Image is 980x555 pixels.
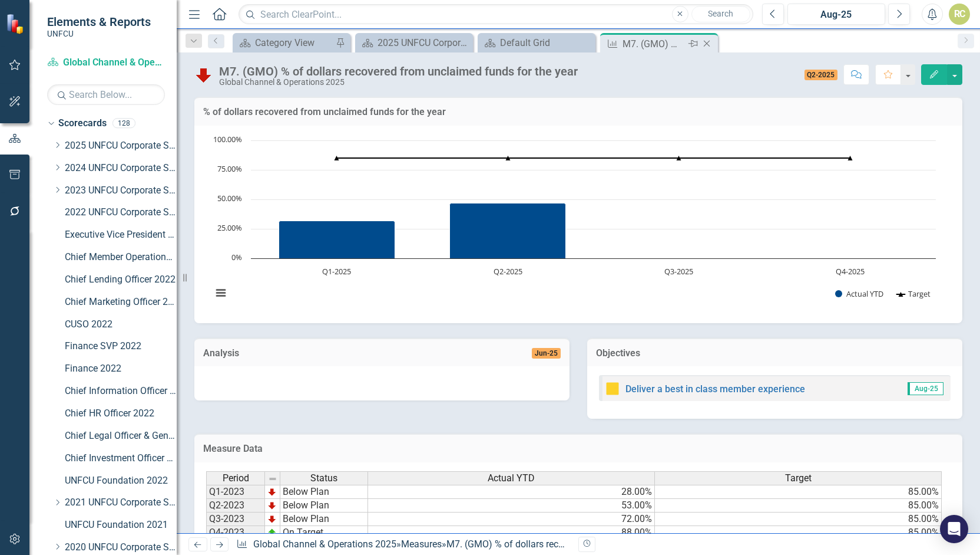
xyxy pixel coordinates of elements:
a: 2025 UNFCU Corporate Scorecard [65,139,177,153]
td: Below Plan [280,499,368,513]
a: 2024 UNFCU Corporate Scorecard [65,162,177,175]
a: Default Grid [481,35,592,50]
a: Chief HR Officer 2022 [65,407,177,421]
path: Q1-2025, 32. Actual YTD. [279,221,395,258]
a: 2022 UNFCU Corporate Scorecard [65,206,177,219]
text: Q3-2025 [664,266,693,277]
a: Chief Information Officer SVP 2022 [65,385,177,398]
text: 50.00% [217,193,242,203]
td: Below Plan [280,513,368,526]
a: Finance SVP 2022 [65,340,177,353]
text: 0% [231,252,242,262]
h3: Measure Data [203,444,953,454]
span: Target [785,473,812,484]
img: Caution [605,382,620,396]
a: UNFCU Foundation 2022 [65,474,177,488]
td: Q1-2023 [206,485,265,499]
div: Chart. Highcharts interactive chart. [206,134,951,311]
text: 25.00% [217,222,242,233]
div: 128 [112,119,135,129]
button: Aug-25 [787,4,885,25]
td: Q4-2023 [206,526,265,540]
td: 85.00% [655,499,942,513]
span: Elements & Reports [47,15,151,29]
span: Jun-25 [532,348,561,359]
div: Aug-25 [792,8,881,22]
svg: Interactive chart [206,134,942,311]
a: Chief Legal Officer & General Counsel 2022 [65,429,177,443]
span: Status [310,473,337,484]
td: 28.00% [368,485,655,499]
div: Global Channel & Operations 2025 [219,78,578,87]
button: View chart menu, Chart [213,285,229,301]
a: UNFCU Foundation 2021 [65,518,177,532]
a: Category View [236,35,333,50]
img: zOikAAAAAElFTkSuQmCC [267,528,277,537]
img: TnMDeAgwAPMxUmUi88jYAAAAAElFTkSuQmCC [267,487,277,497]
td: 53.00% [368,499,655,513]
a: Finance 2022 [65,362,177,376]
div: » » [236,538,570,551]
path: Q3-2025, 85. Target. [677,156,681,160]
img: Below Plan [194,65,213,84]
path: Q1-2025, 85. Target. [335,156,339,160]
h3: Objectives [596,348,953,359]
a: Scorecards [58,117,107,130]
td: 88.00% [368,526,655,540]
td: 72.00% [368,513,655,526]
a: Global Channel & Operations 2025 [47,56,165,70]
a: Chief Marketing Officer 2022 [65,295,177,309]
div: M7. (GMO) % of dollars recovered from unclaimed funds for the year [219,65,578,78]
td: 85.00% [655,513,942,526]
g: Target, series 2 of 2. Line with 4 data points. [335,156,853,160]
div: 2025 UNFCU Corporate Balanced Scorecard [378,35,470,50]
path: Q2-2025, 47. Actual YTD. [450,203,566,258]
h3: % of dollars recovered from unclaimed funds for the year [203,107,953,117]
div: Category View [255,35,333,50]
a: 2020 UNFCU Corporate Scorecard [65,541,177,554]
span: Aug-25 [908,382,943,395]
h3: Analysis [203,348,402,359]
a: Deliver a best in class member experience [625,383,805,395]
span: Period [223,473,249,484]
button: Show Actual YTD [835,288,884,299]
text: Q4-2025 [836,266,865,277]
span: Q2-2025 [804,70,838,80]
div: M7. (GMO) % of dollars recovered from unclaimed funds for the year [446,538,730,550]
div: M7. (GMO) % of dollars recovered from unclaimed funds for the year [623,37,686,51]
text: 100.00% [213,134,242,145]
div: Default Grid [500,35,592,50]
span: Actual YTD [488,473,535,484]
a: 2025 UNFCU Corporate Balanced Scorecard [358,35,470,50]
td: Q2-2023 [206,499,265,513]
td: On Target [280,526,368,540]
a: Executive Vice President 2022 [65,228,177,242]
path: Q4-2025, 85. Target. [848,156,853,160]
a: Chief Investment Officer 2022 [65,452,177,465]
input: Search Below... [47,84,165,105]
div: Open Intercom Messenger [940,515,968,543]
span: Search [708,9,733,18]
img: TnMDeAgwAPMxUmUi88jYAAAAAElFTkSuQmCC [267,514,277,524]
text: Q2-2025 [494,266,522,277]
a: Chief Lending Officer 2022 [65,273,177,287]
img: TnMDeAgwAPMxUmUi88jYAAAAAElFTkSuQmCC [267,501,277,510]
td: Q3-2023 [206,513,265,526]
small: UNFCU [47,29,151,38]
button: RC [949,4,970,25]
img: 8DAGhfEEPCf229AAAAAElFTkSuQmCC [268,474,277,484]
path: Q2-2025, 85. Target. [506,156,511,160]
img: ClearPoint Strategy [6,13,27,34]
text: Q1-2025 [322,266,351,277]
a: 2021 UNFCU Corporate Scorecard [65,496,177,510]
text: 75.00% [217,163,242,174]
a: Global Channel & Operations 2025 [253,538,396,550]
a: Measures [401,538,442,550]
button: Search [691,6,750,22]
td: 85.00% [655,485,942,499]
a: Chief Member Operations Officer 2022 [65,251,177,264]
a: CUSO 2022 [65,318,177,331]
a: 2023 UNFCU Corporate Scorecard [65,184,177,198]
button: Show Target [896,288,931,299]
